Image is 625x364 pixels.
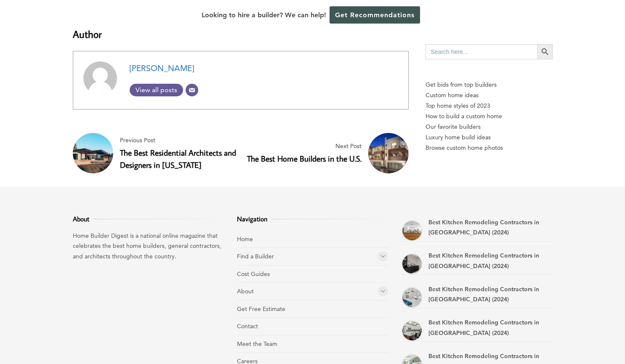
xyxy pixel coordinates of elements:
a: Best Kitchen Remodeling Contractors in [GEOGRAPHIC_DATA] (2024) [428,252,539,270]
a: Best Kitchen Remodeling Contractors in [GEOGRAPHIC_DATA] (2024) [428,319,539,337]
img: Adam Scharf [83,61,117,95]
a: View all posts [130,84,183,96]
a: Our favorite builders [426,122,553,132]
a: Luxury home build ideas [426,132,553,143]
a: Best Kitchen Remodeling Contractors in [GEOGRAPHIC_DATA] (2024) [428,218,539,236]
p: Home Builder Digest is a national online magazine that celebrates the best home builders, general... [73,231,224,262]
a: [PERSON_NAME] [130,64,194,73]
a: Get Recommendations [330,6,420,24]
span: Previous Post [120,135,237,146]
svg: Search [540,47,550,56]
input: Search here... [426,44,537,59]
a: Best Kitchen Remodeling Contractors in [GEOGRAPHIC_DATA] (2024) [428,285,539,303]
a: Find a Builder [237,252,274,260]
a: Contact [237,322,258,330]
a: Best Kitchen Remodeling Contractors in Coral Gables (2024) [402,287,423,308]
a: The Best Home Builders in the U.S. [247,153,362,164]
span: View all posts [130,86,183,94]
a: Home [237,235,253,243]
span: Next Post [244,141,362,151]
p: Get bids from top builders [426,80,553,90]
h3: About [73,214,224,224]
a: Meet the Team [237,340,277,348]
a: Best Kitchen Remodeling Contractors in Boca Raton (2024) [402,320,423,341]
a: Cost Guides [237,270,270,278]
a: Email [186,84,198,96]
a: About [237,287,254,295]
a: Best Kitchen Remodeling Contractors in Doral (2024) [402,220,423,241]
a: Browse custom home photos [426,143,553,153]
a: The Best Residential Architects and Designers in [US_STATE] [120,147,236,170]
a: Best Kitchen Remodeling Contractors in Plantation (2024) [402,253,423,274]
a: How to build a custom home [426,111,553,122]
h3: Navigation [237,214,388,224]
a: Get Free Estimate [237,305,285,313]
a: Top home styles of 2023 [426,101,553,111]
a: Custom home ideas [426,90,553,101]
